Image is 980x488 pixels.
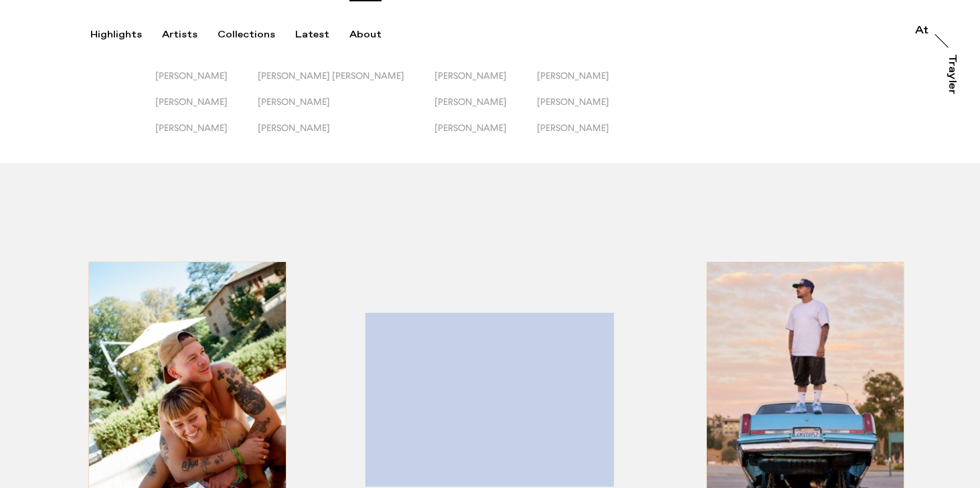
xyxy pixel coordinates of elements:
button: [PERSON_NAME] [537,70,639,96]
button: [PERSON_NAME] [537,96,639,122]
button: [PERSON_NAME] [434,122,537,148]
span: [PERSON_NAME] [258,96,330,107]
span: [PERSON_NAME] [258,122,330,133]
button: [PERSON_NAME] [155,122,258,148]
button: Artists [162,29,218,41]
div: Highlights [90,29,142,41]
button: [PERSON_NAME] [434,70,537,96]
button: [PERSON_NAME] [434,96,537,122]
span: [PERSON_NAME] [434,70,507,81]
button: Collections [218,29,295,41]
span: [PERSON_NAME] [155,122,228,133]
button: Latest [295,29,349,41]
a: Trayler [944,54,957,109]
span: [PERSON_NAME] [155,96,228,107]
span: [PERSON_NAME] [434,122,507,133]
div: Artists [162,29,197,41]
div: Trayler [947,54,957,94]
span: [PERSON_NAME] [PERSON_NAME] [258,70,404,81]
span: [PERSON_NAME] [537,96,609,107]
span: [PERSON_NAME] [155,70,228,81]
div: Collections [218,29,275,41]
button: [PERSON_NAME] [PERSON_NAME] [258,70,434,96]
span: [PERSON_NAME] [537,122,609,133]
button: [PERSON_NAME] [537,122,639,148]
div: Latest [295,29,329,41]
span: [PERSON_NAME] [537,70,609,81]
button: [PERSON_NAME] [155,96,258,122]
button: Highlights [90,29,162,41]
a: At [915,25,928,39]
button: [PERSON_NAME] [258,122,434,148]
button: [PERSON_NAME] [155,70,258,96]
button: [PERSON_NAME] [258,96,434,122]
span: [PERSON_NAME] [434,96,507,107]
div: About [349,29,382,41]
button: About [349,29,402,41]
